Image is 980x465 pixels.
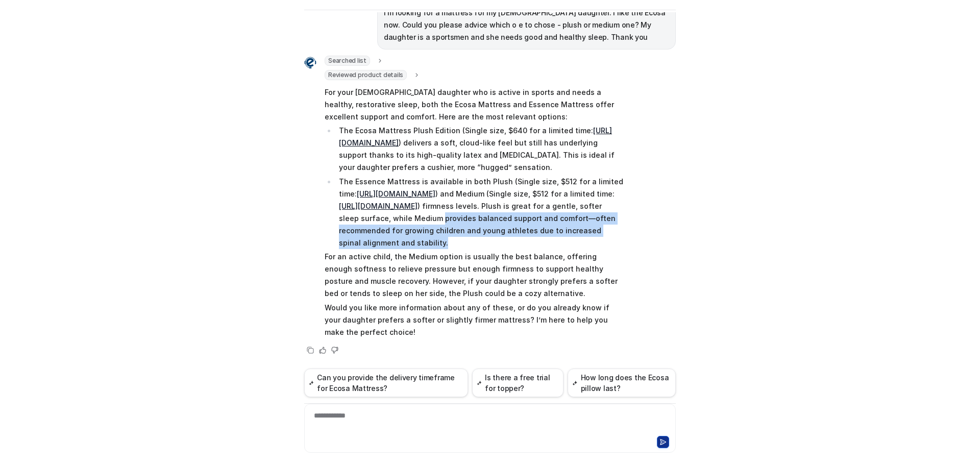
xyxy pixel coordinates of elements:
[339,176,623,249] p: The Essence Mattress is available in both Plush (Single size, $512 for a limited time: ) and Medi...
[472,369,563,397] button: Is there a free trial for topper?
[568,369,676,397] button: How long does the Ecosa pillow last?
[325,251,623,300] p: For an active child, the Medium option is usually the best balance, offering enough softness to r...
[325,302,623,338] p: Would you like more information about any of these, or do you already know if your daughter prefe...
[304,369,468,397] button: Can you provide the delivery timeframe for Ecosa Mattress?
[304,57,316,69] img: Widget
[325,56,370,66] span: Searched list
[339,202,418,210] a: [URL][DOMAIN_NAME]
[339,125,623,174] p: The Ecosa Mattress Plush Edition (Single size, $640 for a limited time: ) delivers a soft, cloud-...
[325,86,623,123] p: For your [DEMOGRAPHIC_DATA] daughter who is active in sports and needs a healthy, restorative sle...
[325,70,407,80] span: Reviewed product details
[357,189,435,198] a: [URL][DOMAIN_NAME]
[384,7,669,43] p: I’m looking for a mattress for my [DEMOGRAPHIC_DATA] daughter. I like the Ecosa now. Could you pl...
